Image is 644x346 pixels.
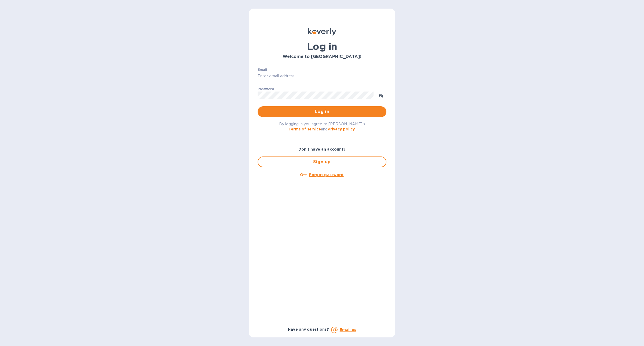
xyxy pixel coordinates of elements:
span: By logging in you agree to [PERSON_NAME]'s and . [279,122,365,131]
a: Privacy policy [328,127,355,131]
a: Terms of service [288,127,321,131]
button: Sign up [258,156,386,167]
input: Enter email address [258,72,386,80]
button: Log in [258,106,386,117]
img: Koverly [308,28,336,35]
label: Email [258,68,267,71]
h1: Log in [258,41,386,52]
b: Don't have an account? [298,147,346,151]
a: Email us [340,327,356,332]
button: toggle password visibility [376,90,386,101]
label: Password [258,88,274,91]
b: Have any questions? [288,327,329,332]
h3: Welcome to [GEOGRAPHIC_DATA]! [258,54,386,59]
u: Forgot password [309,173,343,177]
span: Sign up [262,159,382,165]
span: Log in [262,108,382,115]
